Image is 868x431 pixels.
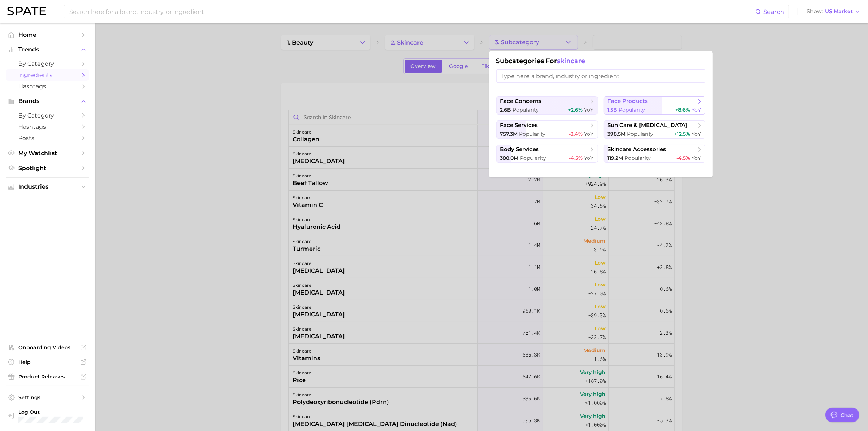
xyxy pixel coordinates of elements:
span: body services [500,146,539,153]
span: Brands [18,98,77,104]
button: face services757.3m Popularity-3.4% YoY [496,120,598,139]
span: YoY [584,155,594,161]
span: Help [18,359,77,365]
button: Brands [6,96,89,107]
span: -4.5% [569,155,583,161]
span: Popularity [513,107,539,113]
a: Product Releases [6,371,89,382]
span: sun care & [MEDICAL_DATA] [608,122,688,129]
a: by Category [6,58,89,69]
span: +2.6% [568,107,583,113]
span: Popularity [520,155,546,161]
span: Industries [18,184,77,190]
span: face services [500,122,538,129]
span: by Category [18,112,77,119]
span: YoY [692,131,701,137]
a: Settings [6,392,89,403]
span: Trends [18,46,77,53]
a: Spotlight [6,162,89,174]
span: YoY [584,131,594,137]
input: Search here for a brand, industry, or ingredient [69,5,755,18]
a: Hashtags [6,121,89,132]
button: face concerns2.6b Popularity+2.6% YoY [496,96,598,115]
span: Ingredients [18,72,77,78]
span: 757.3m [500,131,518,137]
span: US Market [825,9,853,14]
span: Hashtags [18,123,77,130]
a: Hashtags [6,81,89,92]
button: ShowUS Market [805,7,863,16]
span: by Category [18,60,77,67]
a: Posts [6,132,89,144]
a: Ingredients [6,69,89,81]
button: Trends [6,44,89,55]
a: Log out. Currently logged in with e-mail yejikim@cosmax.com. [6,407,89,426]
input: Type here a brand, industry or ingredient [496,69,705,83]
span: YoY [692,107,701,113]
button: sun care & [MEDICAL_DATA]398.5m Popularity+12.5% YoY [604,120,705,139]
button: skincare accessories119.2m Popularity-4.5% YoY [604,145,705,163]
span: Popularity [519,131,546,137]
button: body services388.0m Popularity-4.5% YoY [496,145,598,163]
span: Log Out [18,409,83,415]
a: by Category [6,110,89,121]
span: YoY [584,107,594,113]
span: Posts [18,135,77,142]
a: My Watchlist [6,147,89,159]
span: face products [608,98,648,105]
span: YoY [692,155,701,161]
span: My Watchlist [18,150,77,157]
a: Help [6,357,89,367]
span: +12.5% [674,131,690,137]
span: Search [763,8,784,15]
span: 388.0m [500,155,519,161]
span: skincare [557,57,585,65]
span: 119.2m [608,155,623,161]
span: Show [807,9,823,14]
span: Popularity [619,107,645,113]
span: +8.6% [676,107,690,113]
span: -3.4% [569,131,583,137]
h1: Subcategories for [496,57,705,65]
button: face products1.5b Popularity+8.6% YoY [604,96,705,115]
a: Onboarding Videos [6,342,89,353]
a: Home [6,29,89,41]
span: 2.6b [500,107,511,113]
span: Onboarding Videos [18,344,77,351]
span: Product Releases [18,373,77,380]
span: 1.5b [608,107,618,113]
span: Hashtags [18,83,77,90]
span: Settings [18,394,77,401]
span: -4.5% [677,155,690,161]
span: Popularity [625,155,651,161]
span: Popularity [627,131,654,137]
span: Spotlight [18,165,77,172]
span: face concerns [500,98,542,105]
button: Industries [6,181,89,192]
span: 398.5m [608,131,626,137]
span: skincare accessories [608,146,666,153]
span: Home [18,31,77,38]
img: SPATE [7,7,46,15]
